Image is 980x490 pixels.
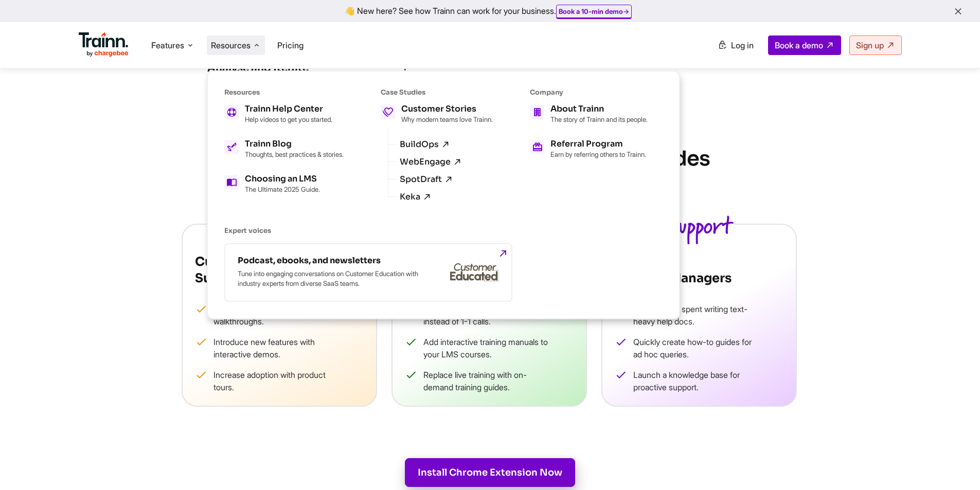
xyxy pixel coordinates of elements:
h5: Trainn Help Center [245,105,332,113]
a: SpotDraft [400,175,453,184]
h6: Expert voices [224,226,648,235]
iframe: Chat Widget [929,441,980,490]
h6: Company [530,88,648,97]
a: Log in [711,36,760,55]
li: Launch a knowledge base for proactive support. [615,369,759,393]
a: Trainn Blog Thoughts, best practices & stories. [224,140,344,158]
h5: Referral Program [550,140,646,148]
img: customer-educated-gray.b42eccd.svg [450,263,499,282]
p: Thoughts, best practices & stories. [245,150,344,158]
div: 👋 New here? See how Trainn can work for your business. [6,6,974,16]
h5: About Trainn [550,105,648,113]
p: Earn by referring others to Trainn. [550,150,646,158]
h5: Podcast, ebooks, and newsletters [238,257,423,265]
a: Install Chrome Extension Now [405,458,575,487]
a: Choosing an LMS The Ultimate 2025 Guide. [224,175,344,193]
li: Self-serve with onboarding walkthroughs. [195,303,339,328]
p: Tune into engaging conversations on Customer Education with industry experts from diverse SaaS te... [238,269,423,288]
h6: Customer Success Managers [195,253,364,286]
a: Trainn Help Center Help videos to get you started. [224,105,344,123]
span: Book a demo [775,40,823,50]
p: Why modern teams love Trainn. [401,115,493,123]
a: BuildOps [400,140,450,149]
li: Reduce time spent writing text-heavy help docs. [615,303,759,328]
h5: Customer Stories [401,105,493,113]
a: About Trainn The story of Trainn and its people. [530,105,648,123]
a: Sign up [849,35,902,55]
a: Book a 10-min demo→ [559,7,629,15]
p: Help videos to get you started. [245,115,332,123]
img: Trainn Logo [79,32,129,57]
li: Introduce new features with interactive demos. [195,336,339,360]
span: Sign up [856,40,884,50]
h6: Customer Support Managers [615,253,783,286]
h6: Resources [224,88,344,97]
p: The Ultimate 2025 Guide. [245,185,320,193]
li: Replace live training with on-demand training guides. [405,369,549,393]
h6: Case Studies [381,88,493,97]
span: Features [151,40,184,51]
span: Resources [211,40,251,51]
a: Podcast, ebooks, and newsletters Tune into engaging conversations on Customer Education with indu... [224,243,512,302]
a: Customer Stories Why modern teams love Trainn. [381,105,493,123]
h5: Trainn Blog [245,140,344,148]
span: Log in [731,40,754,50]
li: Quickly create how-to guides for ad hoc queries. [615,336,759,360]
a: Book a demo [768,35,841,55]
h2: How Teams Benefit From Interactive Guides [182,146,799,172]
a: WebEngage [400,157,462,167]
li: Add interactive training manuals to your LMS courses. [405,336,549,360]
a: Pricing [277,40,304,50]
h5: Choosing an LMS [245,175,320,183]
a: Keka [400,192,432,202]
p: The story of Trainn and its people. [550,115,648,123]
b: Book a 10-min demo [559,7,623,15]
a: Referral Program Earn by referring others to Trainn. [530,140,648,158]
li: Increase adoption with product tours. [195,369,339,393]
img: Support.4c1cdb8.svg [664,215,734,244]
